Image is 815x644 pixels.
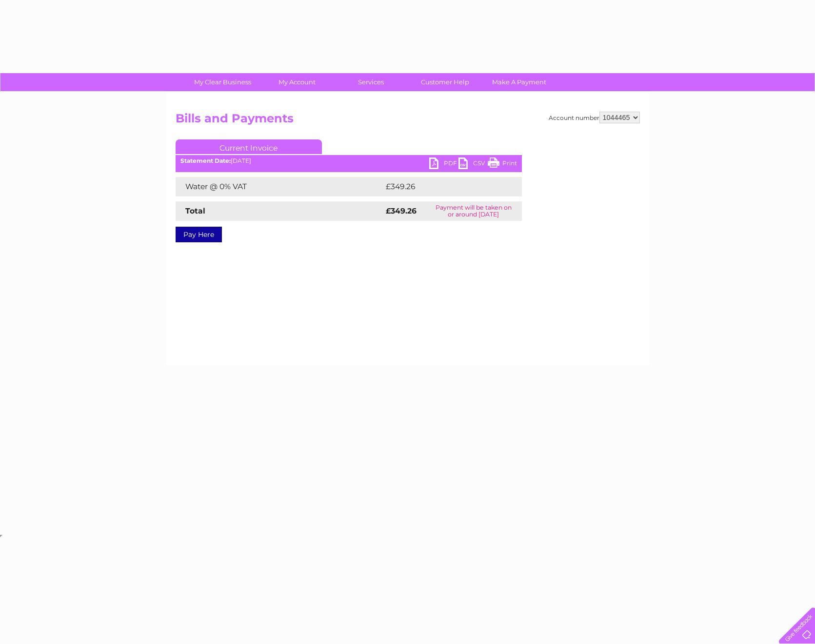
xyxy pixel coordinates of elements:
[479,73,559,91] a: Make A Payment
[176,112,640,130] h2: Bills and Payments
[549,112,640,123] div: Account number
[257,73,337,91] a: My Account
[383,177,505,196] td: £349.26
[180,157,231,164] b: Statement Date:
[176,227,222,242] a: Pay Here
[182,73,263,91] a: My Clear Business
[176,177,383,196] td: Water @ 0% VAT
[176,139,322,154] a: Current Invoice
[458,157,488,172] a: CSV
[176,157,522,164] div: [DATE]
[331,73,411,91] a: Services
[386,206,417,215] strong: £349.26
[488,157,517,172] a: Print
[429,157,458,172] a: PDF
[425,201,521,221] td: Payment will be taken on or around [DATE]
[185,206,205,215] strong: Total
[405,73,485,91] a: Customer Help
